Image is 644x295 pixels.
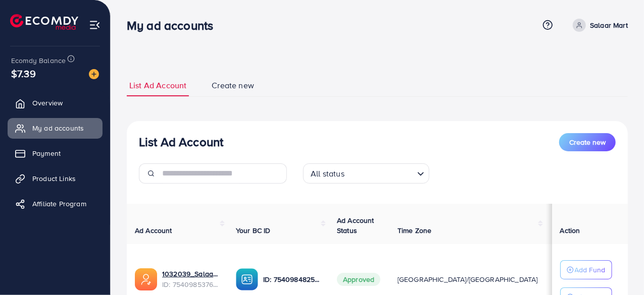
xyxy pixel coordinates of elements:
span: Affiliate Program [32,199,86,209]
a: 1032039_Salaar Mart_1755772511896 [162,269,220,279]
span: [GEOGRAPHIC_DATA]/[GEOGRAPHIC_DATA] [398,274,538,284]
span: Ad Account Status [337,215,374,235]
a: Overview [8,93,103,113]
p: Salaar Mart [590,19,628,31]
input: Search for option [348,164,413,181]
span: My ad accounts [32,123,84,133]
span: Time Zone [398,225,431,235]
span: Product Links [32,173,76,184]
span: $7.39 [11,66,36,81]
span: Create new [569,137,606,147]
iframe: Chat [601,250,636,287]
span: Ecomdy Balance [11,55,66,66]
img: logo [10,14,78,30]
button: Add Fund [560,260,612,279]
span: ID: 7540985376593510401 [162,279,220,289]
h3: My ad accounts [127,18,221,33]
a: Payment [8,143,103,163]
span: All status [309,166,346,181]
span: Approved [337,273,380,286]
div: <span class='underline'>1032039_Salaar Mart_1755772511896</span></br>7540985376593510401 [162,269,220,289]
span: Action [560,225,580,235]
img: image [89,69,99,79]
span: List Ad Account [129,80,186,91]
a: Affiliate Program [8,194,103,214]
span: Your BC ID [236,225,271,235]
span: Payment [32,148,61,158]
img: ic-ba-acc.ded83a64.svg [236,268,258,290]
a: My ad accounts [8,118,103,138]
img: menu [89,19,101,31]
a: Salaar Mart [569,19,628,32]
div: Search for option [303,163,429,184]
h3: List Ad Account [139,135,223,149]
p: ID: 7540984825679773713 [263,273,321,285]
img: ic-ads-acc.e4c84228.svg [135,268,157,290]
p: Add Fund [575,264,606,276]
a: Product Links [8,168,103,189]
button: Create new [559,133,616,151]
span: Create new [212,80,254,91]
span: Overview [32,98,63,108]
span: Ad Account [135,225,172,235]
